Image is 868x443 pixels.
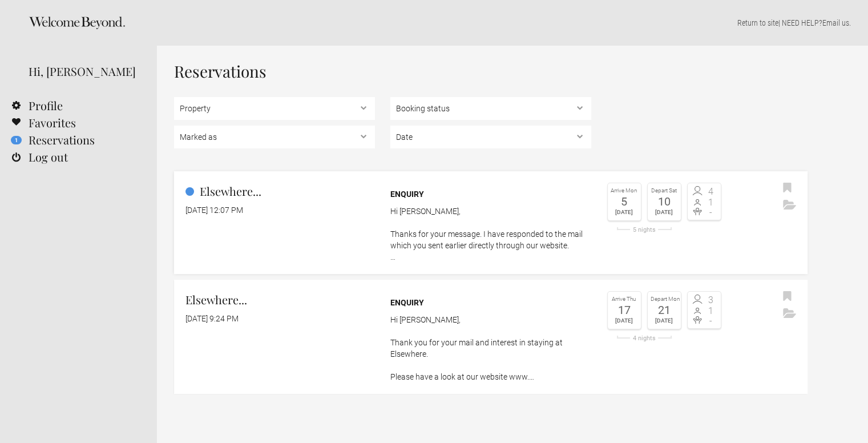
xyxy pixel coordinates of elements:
[704,187,718,196] span: 4
[174,17,851,29] p: | NEED HELP? .
[780,180,794,197] button: Bookmark
[611,295,638,304] div: Arrive Thu
[780,197,799,214] button: Archive
[611,186,638,196] div: Arrive Mon
[737,18,778,27] a: Return to site
[607,335,681,341] div: 4 nights
[651,207,678,218] div: [DATE]
[185,291,375,308] h2: Elsewhere...
[185,206,243,215] flynt-date-display: [DATE] 12:07 PM
[822,18,849,27] a: Email us
[174,126,375,148] select: , , ,
[611,316,638,326] div: [DATE]
[651,186,678,196] div: Depart Sat
[390,97,591,120] select: , ,
[390,206,591,263] p: Hi [PERSON_NAME], Thanks for your message. I have responded to the mail which you sent earlier di...
[651,304,678,316] div: 21
[174,280,808,394] a: Elsewhere... [DATE] 9:24 PM Enquiry Hi [PERSON_NAME], Thank you for your mail and interest in sta...
[185,314,239,323] flynt-date-display: [DATE] 9:24 PM
[390,188,591,200] div: Enquiry
[174,171,808,274] a: Elsewhere... [DATE] 12:07 PM Enquiry Hi [PERSON_NAME], Thanks for your message. I have responded ...
[390,314,591,382] p: Hi [PERSON_NAME], Thank you for your mail and interest in staying at Elsewhere. Please have a loo...
[704,316,718,325] span: -
[611,304,638,316] div: 17
[174,63,808,80] h1: Reservations
[11,136,22,144] flynt-notification-badge: 1
[390,126,591,148] select: ,
[611,207,638,218] div: [DATE]
[611,196,638,207] div: 5
[704,208,718,217] span: -
[651,196,678,207] div: 10
[390,297,591,308] div: Enquiry
[29,63,140,80] div: Hi, [PERSON_NAME]
[704,296,718,305] span: 3
[780,288,794,305] button: Bookmark
[704,307,718,316] span: 1
[651,316,678,326] div: [DATE]
[607,227,681,233] div: 5 nights
[651,295,678,304] div: Depart Mon
[780,305,799,323] button: Archive
[185,183,375,200] h2: Elsewhere...
[704,198,718,207] span: 1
